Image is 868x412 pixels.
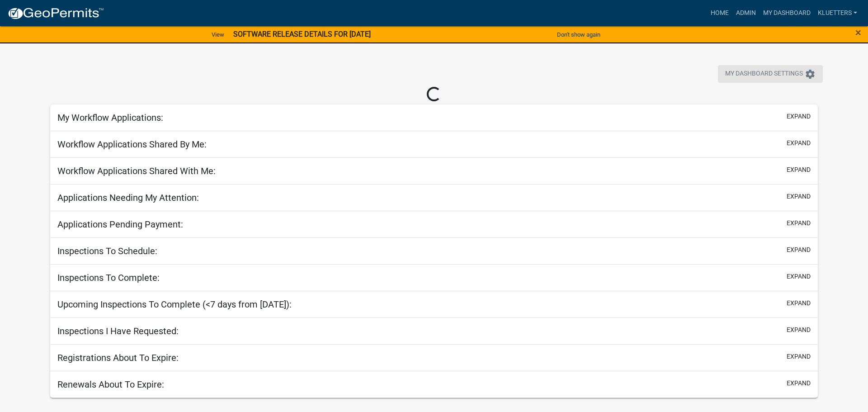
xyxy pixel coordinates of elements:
h5: Inspections To Complete: [57,272,160,283]
button: expand [787,112,811,121]
h5: Inspections I Have Requested: [57,326,179,336]
h5: Renewals About To Expire: [57,379,164,390]
h5: Inspections To Schedule: [57,246,157,256]
h5: Registrations About To Expire: [57,352,179,363]
span: My Dashboard Settings [725,69,803,80]
h5: Workflow Applications Shared With Me: [57,166,216,176]
button: Don't show again [553,27,604,42]
strong: SOFTWARE RELEASE DETAILS FOR [DATE] [233,30,371,38]
i: settings [805,69,816,80]
button: expand [787,379,811,388]
button: expand [787,298,811,308]
a: Admin [732,5,759,22]
button: expand [787,352,811,361]
h5: Upcoming Inspections To Complete (<7 days from [DATE]): [57,299,292,310]
button: expand [787,245,811,255]
a: View [208,27,228,42]
a: Home [707,5,732,22]
button: expand [787,165,811,175]
button: My Dashboard Settingssettings [718,65,823,83]
button: expand [787,218,811,228]
h5: Workflow Applications Shared By Me: [57,139,207,150]
a: My Dashboard [759,5,814,22]
h5: Applications Pending Payment: [57,219,183,230]
button: Close [855,27,861,38]
h5: My Workflow Applications: [57,112,163,123]
button: expand [787,272,811,281]
a: kluetters [814,5,861,22]
button: expand [787,325,811,335]
h5: Applications Needing My Attention: [57,192,199,203]
button: expand [787,138,811,148]
button: expand [787,192,811,201]
span: × [855,26,861,39]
